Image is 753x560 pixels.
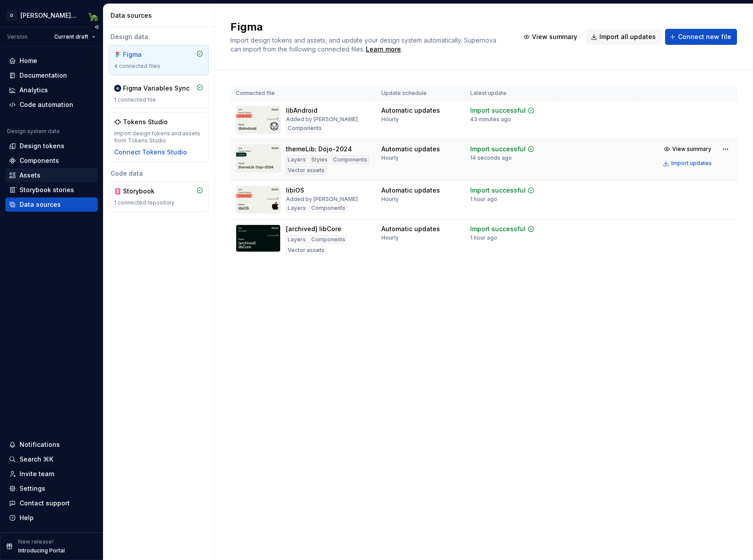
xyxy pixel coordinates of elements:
div: Search ⌘K [20,455,53,464]
div: libiOS [286,186,304,195]
div: Automatic updates [381,186,440,195]
th: Update schedule [376,86,465,101]
img: Dave Musson [88,10,99,21]
button: Collapse sidebar [91,21,103,33]
div: Code data [109,169,209,178]
div: Import successful [470,225,526,233]
div: 4 connected files [114,63,203,70]
div: Hourly [381,154,399,162]
div: Components [20,156,59,165]
div: Hourly [381,234,399,241]
div: Hourly [381,196,399,203]
button: Import updates [660,157,716,170]
div: 14 seconds ago [470,154,512,162]
div: Added by [PERSON_NAME] [286,196,358,203]
div: 1 connected repository [114,199,203,206]
div: Design tokens [20,142,64,150]
div: D [6,10,17,21]
button: Help [5,511,98,525]
div: Design data [109,32,209,41]
a: Code automation [5,98,98,112]
div: libAndroid [286,106,317,115]
div: Layers [286,155,308,164]
button: Current draft [50,31,99,43]
div: Data sources [111,11,210,20]
div: Import successful [470,106,526,115]
span: View summary [672,146,711,153]
div: Tokens Studio [123,118,168,126]
div: Invite team [20,469,54,478]
span: Import design tokens and assets, and update your design system automatically. Supernova can impor... [230,36,498,53]
div: Automatic updates [381,106,440,115]
div: Analytics [20,86,48,95]
button: Contact support [5,496,98,510]
p: New release! [18,538,53,545]
div: Code automation [20,100,73,109]
div: Automatic updates [381,145,440,154]
span: View summary [532,32,577,41]
div: Version [7,33,28,40]
button: D[PERSON_NAME]-design-systemDave Musson [2,6,101,25]
p: Introducing Portal [18,547,65,554]
div: Added by [PERSON_NAME] [286,116,358,123]
div: Documentation [20,71,67,80]
button: View summary [519,29,583,45]
a: Tokens StudioImport design tokens and assets from Tokens StudioConnect Tokens Studio [109,112,209,162]
a: Storybook stories [5,183,98,197]
div: Import successful [470,186,526,195]
div: Components [309,204,347,213]
div: Vector assets [286,166,326,175]
a: Settings [5,481,98,496]
a: Design tokens [5,139,98,153]
span: Import all updates [599,32,656,41]
button: Search ⌘K [5,452,98,466]
div: [archived] libCore [286,225,341,233]
button: Notifications [5,438,98,452]
div: Automatic updates [381,225,440,233]
div: Layers [286,204,308,213]
a: Components [5,154,98,168]
div: Import design tokens and assets from Tokens Studio [114,130,203,144]
a: Data sources [5,197,98,212]
div: Figma Variables Sync [123,84,190,93]
div: Figma [123,50,166,59]
a: Storybook1 connected repository [109,181,209,212]
div: Vector assets [286,246,326,255]
div: Hourly [381,116,399,123]
div: Home [20,56,37,65]
h2: Figma [230,20,508,34]
div: 1 hour ago [470,234,497,241]
a: Figma4 connected files [109,45,209,75]
div: Import successful [470,145,526,154]
div: Notifications [20,440,60,449]
div: Storybook stories [20,185,74,194]
div: Components [309,235,347,244]
button: Import all updates [587,29,662,45]
div: Layers [286,235,308,244]
div: Import updates [671,160,712,167]
div: Learn more [366,45,401,54]
div: Assets [20,171,40,180]
div: Help [20,513,34,522]
a: Analytics [5,83,98,97]
div: Settings [20,484,45,493]
div: Storybook [123,187,166,196]
div: 1 hour ago [470,196,497,203]
a: Figma Variables Sync1 connected file [109,79,209,109]
button: Connect Tokens Studio [114,148,187,157]
div: Contact support [20,499,70,508]
th: Latest update [465,86,557,101]
div: Components [331,155,369,164]
div: Data sources [20,200,61,209]
span: . [365,46,402,53]
div: themeLib: Dojo-2024 [286,145,352,154]
div: 1 connected file [114,96,203,103]
button: View summary [660,143,716,155]
a: Invite team [5,467,98,481]
th: Connected file [230,86,376,101]
div: 43 minutes ago [470,116,511,123]
div: Styles [309,155,329,164]
div: Components [286,124,324,133]
button: Connect new file [665,29,737,45]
